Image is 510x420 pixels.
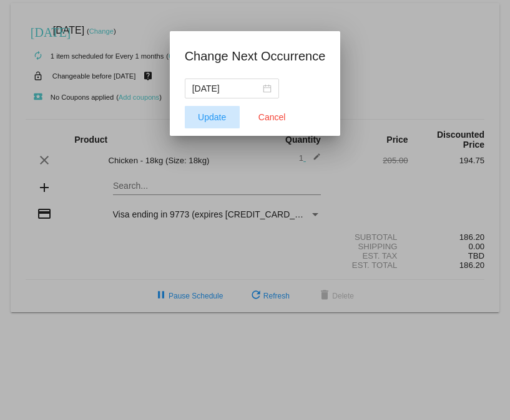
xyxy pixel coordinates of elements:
button: Update [185,106,240,128]
span: Update [198,112,226,122]
input: Select date [192,82,260,95]
button: Close dialog [245,106,300,128]
h1: Change Next Occurrence [185,46,326,66]
span: Cancel [258,112,286,122]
